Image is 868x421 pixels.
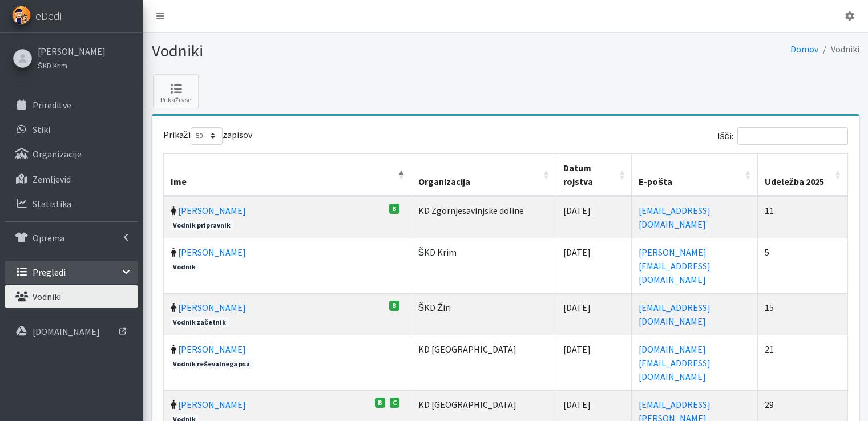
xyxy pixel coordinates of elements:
span: C [390,398,399,408]
span: Vodnik [171,262,199,272]
a: ŠKD Krim [38,58,106,72]
span: B [389,204,399,214]
small: ŠKD Krim [38,61,67,70]
h1: Vodniki [152,41,502,61]
th: Organizacija: vključite za naraščujoči sort [411,153,556,196]
th: Ime: vključite za padajoči sort [164,153,411,196]
a: [DOMAIN_NAME][EMAIL_ADDRESS][DOMAIN_NAME] [639,343,710,382]
p: Vodniki [33,291,61,302]
td: [DATE] [556,293,632,335]
a: [PERSON_NAME] [178,205,246,216]
td: KD Zgornjesavinjske doline [411,196,556,238]
p: Stiki [33,124,50,135]
a: [PERSON_NAME] [178,343,246,355]
p: Prireditve [33,99,71,111]
a: [PERSON_NAME] [178,246,246,258]
p: Oprema [33,232,64,244]
td: [DATE] [556,335,632,390]
select: Prikažizapisov [191,127,223,145]
th: Datum rojstva: vključite za naraščujoči sort [556,153,632,196]
td: 5 [758,238,848,293]
span: eDedi [35,7,62,25]
a: [DOMAIN_NAME] [5,320,138,343]
td: 21 [758,335,848,390]
p: [DOMAIN_NAME] [33,326,100,337]
th: E-pošta: vključite za naraščujoči sort [632,153,757,196]
img: eDedi [12,6,31,25]
a: [PERSON_NAME] [38,44,106,58]
a: Stiki [5,118,138,141]
a: Domov [790,43,818,55]
th: Udeležba 2025: vključite za naraščujoči sort [758,153,848,196]
a: Pregledi [5,261,138,284]
a: Prireditve [5,94,138,116]
span: B [389,301,399,311]
label: Prikaži zapisov [163,127,252,145]
td: [DATE] [556,196,632,238]
td: 11 [758,196,848,238]
a: Prikaži vse [153,74,199,108]
p: Zemljevid [33,173,71,185]
a: [EMAIL_ADDRESS][DOMAIN_NAME] [639,205,710,230]
a: Zemljevid [5,168,138,191]
td: ŠKD Krim [411,238,556,293]
a: Oprema [5,226,138,249]
span: B [375,398,385,408]
td: [DATE] [556,238,632,293]
label: Išči: [717,127,848,145]
li: Vodniki [818,41,859,58]
td: KD [GEOGRAPHIC_DATA] [411,335,556,390]
span: Vodnik začetnik [171,317,229,327]
a: [PERSON_NAME][EMAIL_ADDRESS][DOMAIN_NAME] [639,246,710,285]
span: Vodnik pripravnik [171,220,234,230]
p: Pregledi [33,266,66,278]
td: ŠKD Žiri [411,293,556,335]
a: [PERSON_NAME] [178,399,246,410]
a: [EMAIL_ADDRESS][DOMAIN_NAME] [639,302,710,327]
a: Organizacije [5,143,138,165]
p: Organizacije [33,148,82,160]
a: [PERSON_NAME] [178,302,246,313]
p: Statistika [33,198,71,209]
a: Statistika [5,192,138,215]
td: 15 [758,293,848,335]
span: Vodnik reševalnega psa [171,359,253,369]
input: Išči: [737,127,848,145]
a: Vodniki [5,285,138,308]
